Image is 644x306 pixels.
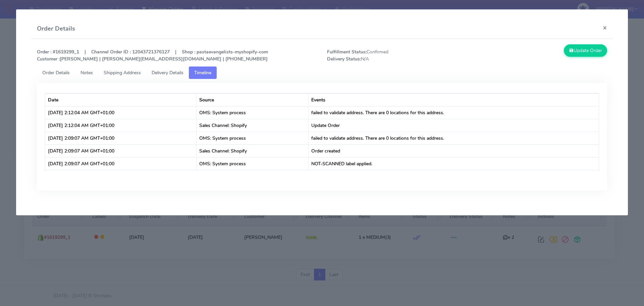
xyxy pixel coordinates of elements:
[37,49,268,62] strong: Order : #1619299_1 | Channel Order ID : 12043721376127 | Shop : pastaevangelists-myshopify-com [P...
[327,56,361,62] strong: Delivery Status:
[45,119,197,132] td: [DATE] 2:12:04 AM GMT+01:00
[322,48,467,62] span: Confirmed N/A
[309,144,599,157] td: Order created
[564,44,607,57] button: Update Order
[327,49,367,55] strong: Fulfillment Status:
[197,157,309,170] td: OMS: System process
[42,70,70,76] span: Order Details
[104,70,141,76] span: Shipping Address
[45,144,197,157] td: [DATE] 2:09:07 AM GMT+01:00
[152,70,183,76] span: Delivery Details
[80,70,93,76] span: Notes
[197,119,309,132] td: Sales Channel: Shopify
[309,157,599,170] td: NOT-SCANNED label applied.
[197,132,309,144] td: OMS: System process
[45,132,197,144] td: [DATE] 2:09:07 AM GMT+01:00
[37,67,607,79] ul: Tabs
[37,56,60,62] strong: Customer :
[309,106,599,119] td: failed to validate address. There are 0 locations for this address.
[37,24,75,33] h4: Order Details
[45,93,197,106] th: Date
[197,144,309,157] td: Sales Channel: Shopify
[197,93,309,106] th: Source
[309,93,599,106] th: Events
[45,157,197,170] td: [DATE] 2:09:07 AM GMT+01:00
[45,106,197,119] td: [DATE] 2:12:04 AM GMT+01:00
[309,119,599,132] td: Update Order
[197,106,309,119] td: OMS: System process
[194,70,211,76] span: Timeline
[309,132,599,144] td: failed to validate address. There are 0 locations for this address.
[597,19,612,37] button: Close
